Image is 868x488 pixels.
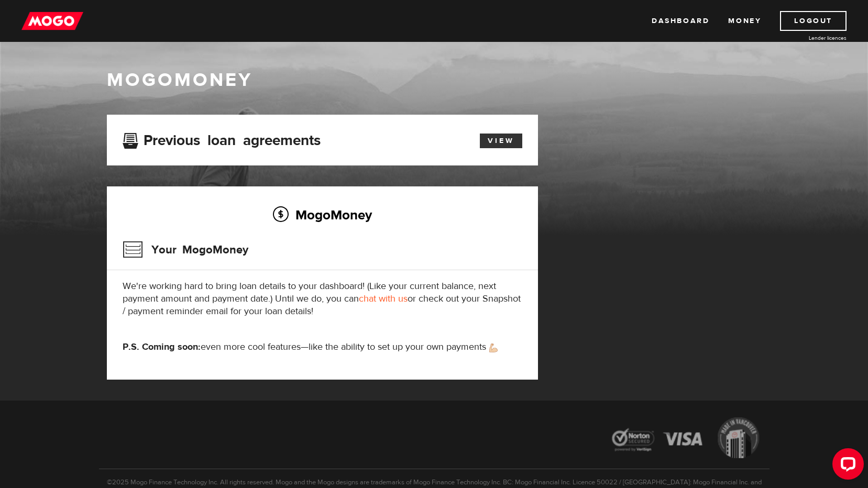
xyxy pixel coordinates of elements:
[21,11,83,31] img: mogo_logo-11ee424be714fa7cbb0f0f49df9e16ec.png
[123,204,522,226] h2: MogoMoney
[123,132,321,146] h3: Previous loan agreements
[728,11,761,31] a: Money
[123,341,201,353] strong: P.S. Coming soon:
[123,341,522,353] p: even more cool features—like the ability to set up your own payments
[602,409,770,469] img: legal-icons-92a2ffecb4d32d839781d1b4e4802d7b.png
[824,444,868,488] iframe: LiveChat chat widget
[489,343,498,352] img: strong arm emoji
[107,69,762,91] h1: MogoMoney
[359,293,408,305] a: chat with us
[480,134,522,148] a: View
[123,280,522,318] p: We're working hard to bring loan details to your dashboard! (Like your current balance, next paym...
[123,236,248,263] h3: Your MogoMoney
[652,11,709,31] a: Dashboard
[768,34,847,42] a: Lender licences
[780,11,847,31] a: Logout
